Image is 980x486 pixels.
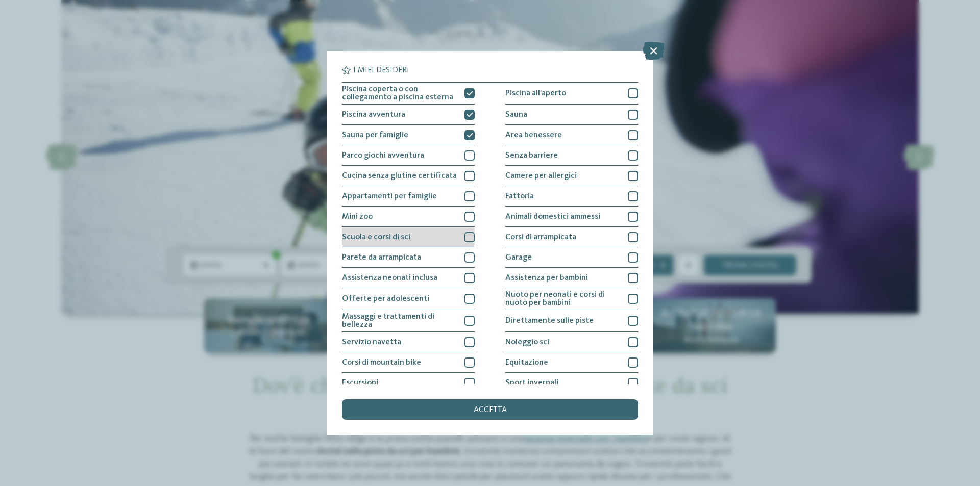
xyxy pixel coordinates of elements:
span: Fattoria [505,192,534,200]
span: Massaggi e trattamenti di bellezza [342,313,457,329]
span: Garage [505,253,532,262]
span: accetta [474,406,507,414]
span: Appartamenti per famiglie [342,192,437,200]
span: Nuoto per neonati e corsi di nuoto per bambini [505,291,620,307]
span: Servizio navetta [342,338,401,346]
span: Sport invernali [505,379,558,387]
span: Sauna [505,111,527,119]
span: Parco giochi avventura [342,151,424,160]
span: Sauna per famiglie [342,131,408,139]
span: Senza barriere [505,151,558,160]
span: Cucina senza glutine certificata [342,172,457,180]
span: Assistenza neonati inclusa [342,274,437,282]
span: Corsi di mountain bike [342,359,421,367]
span: Escursioni [342,379,378,387]
span: Piscina all'aperto [505,89,566,97]
span: Corsi di arrampicata [505,233,576,241]
span: Scuola e corsi di sci [342,233,410,241]
span: I miei desideri [353,66,409,74]
span: Assistenza per bambini [505,274,588,282]
span: Piscina coperta o con collegamento a piscina esterna [342,85,457,101]
span: Area benessere [505,131,562,139]
span: Piscina avventura [342,111,405,119]
span: Equitazione [505,359,548,367]
span: Camere per allergici [505,172,577,180]
span: Animali domestici ammessi [505,213,600,221]
span: Offerte per adolescenti [342,295,429,303]
span: Noleggio sci [505,338,549,346]
span: Parete da arrampicata [342,253,421,262]
span: Mini zoo [342,213,373,221]
span: Direttamente sulle piste [505,317,594,325]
